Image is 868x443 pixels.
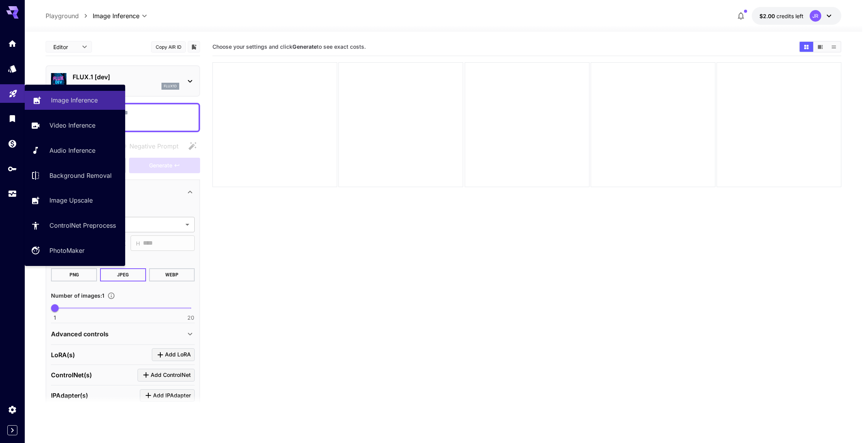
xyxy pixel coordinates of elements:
[51,329,109,339] p: Advanced controls
[153,391,191,400] span: Add IPAdapter
[776,13,803,19] span: credits left
[53,43,77,51] span: Editor
[46,11,79,20] p: Playground
[49,246,85,255] p: PhotoMaker
[8,405,17,414] div: Settings
[187,314,194,322] span: 20
[8,114,17,123] div: Library
[129,141,178,151] span: Negative Prompt
[8,164,17,174] div: API Keys
[151,370,191,380] span: Add ControlNet
[140,389,195,402] button: Click to add IPAdapter
[49,196,93,205] p: Image Upscale
[51,292,104,299] span: Number of images : 1
[51,391,88,400] p: IPAdapter(s)
[49,171,112,180] p: Background Removal
[25,166,125,185] a: Background Removal
[25,216,125,235] a: ControlNet Preprocess
[93,11,139,20] span: Image Inference
[51,370,92,380] p: ControlNet(s)
[49,121,95,130] p: Video Inference
[8,189,17,199] div: Usage
[136,239,140,248] span: H
[25,141,125,160] a: Audio Inference
[54,314,56,322] span: 1
[759,12,803,20] div: $1.9955
[25,241,125,260] a: PhotoMaker
[25,191,125,210] a: Image Upscale
[149,268,195,281] button: WEBP
[114,141,185,151] span: Negative prompts are not compatible with the selected model.
[8,64,17,73] div: Models
[165,350,191,360] span: Add LoRA
[752,7,841,25] button: $1.9955
[152,348,195,361] button: Click to add LoRA
[100,268,146,281] button: JPEG
[8,139,17,148] div: Wallet
[25,91,125,110] a: Image Inference
[800,42,813,52] button: Show media in grid view
[7,425,17,435] button: Expand sidebar
[51,268,97,281] button: PNG
[212,43,366,50] span: Choose your settings and click to see exact costs.
[8,39,17,48] div: Home
[51,350,75,360] p: LoRA(s)
[51,95,98,105] p: Image Inference
[190,42,197,51] button: Add to library
[49,146,95,155] p: Audio Inference
[49,221,116,230] p: ControlNet Preprocess
[827,42,841,52] button: Show media in list view
[814,42,827,52] button: Show media in video view
[104,292,118,300] button: Specify how many images to generate in a single request. Each image generation will be charged se...
[151,41,186,53] button: Copy AIR ID
[73,72,179,82] p: FLUX.1 [dev]
[292,43,317,50] b: Generate
[759,13,776,19] span: $2.00
[8,86,18,96] div: Playground
[799,41,841,53] div: Show media in grid viewShow media in video viewShow media in list view
[46,11,93,20] nav: breadcrumb
[25,116,125,135] a: Video Inference
[138,369,195,382] button: Click to add ControlNet
[810,10,821,22] div: JR
[164,83,177,89] p: flux1d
